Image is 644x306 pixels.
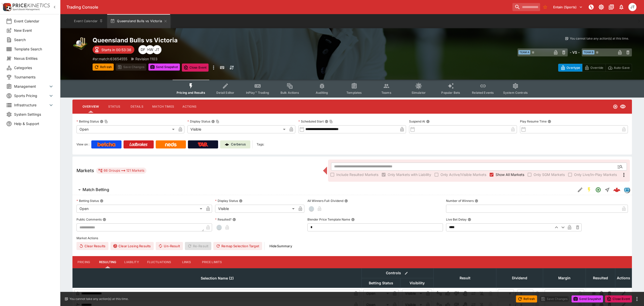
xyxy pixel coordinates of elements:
[178,101,201,113] button: Actions
[558,64,582,72] button: Overtype
[624,187,630,193] img: betradar
[76,140,89,148] label: View on :
[570,36,629,41] p: You cannot take any action(s) at this time.
[441,91,460,95] span: Popular Bets
[582,64,606,72] button: Override
[76,205,204,213] div: Open
[93,64,114,71] button: Refresh
[543,268,586,288] th: Margin
[461,289,469,297] button: Void
[14,93,48,98] span: Sports Pricing
[110,242,154,250] button: Clear Losing Results
[175,256,198,268] button: Links
[182,64,209,72] button: Close Event
[14,56,54,61] span: Nexus Entities
[14,28,54,33] span: New Event
[307,199,343,203] p: All Winners Full-Dividend
[613,186,620,193] div: 72dbb9f9-b942-4fbe-9d67-68ee326afc1e
[129,142,148,146] img: Ladbrokes
[574,172,617,177] span: Only Live/In-Play Markets
[215,199,238,203] p: Display Status
[587,3,596,12] button: NOT Connected to PK
[195,275,239,281] span: Selection Name (2)
[496,268,543,288] th: Dividend
[298,119,324,124] p: Scheduled Start
[231,142,246,147] p: Cerberus
[388,172,431,177] span: Only Markets with Liability
[452,289,460,297] button: Lose
[597,3,606,12] button: Toggle light/dark mode
[103,101,126,113] button: Status
[595,187,601,193] svg: Open
[307,217,350,222] p: Blender Price Template Name
[435,289,443,297] button: Not Set
[148,101,178,113] button: Match Times
[426,120,430,123] button: Suspend At
[446,217,467,222] p: Live Bet Delay
[104,120,108,123] button: Copy To Clipboard
[14,121,54,126] span: Help & Support
[72,185,576,195] button: Match Betting
[351,218,355,221] button: Blender Price Template Name
[478,289,486,297] button: Eliminated In Play
[603,185,612,194] button: Straight
[572,295,603,302] button: Send Snapshot
[585,185,594,194] button: SGM Enabled
[14,102,48,108] span: Infrastructure
[216,120,219,123] button: Copy To Clipboard
[173,80,532,98] div: Event type filters
[246,91,269,95] span: InPlay™ Trading
[71,14,106,28] button: Event Calendar
[14,112,54,117] span: System Settings
[614,65,630,70] p: Auto-Save
[14,37,54,42] span: Search
[515,291,516,296] div: /
[616,162,625,171] button: Open
[97,142,115,146] img: Betcha
[346,91,362,95] span: Templates
[93,56,127,62] p: Copy To Clipboard
[402,289,424,297] div: Visible
[325,120,328,123] button: Scheduled StartCopy To Clipboard
[76,119,99,124] p: Betting Status
[187,125,287,133] div: Visible
[444,289,452,297] button: Win
[434,268,496,288] th: Result
[412,91,426,95] span: Simulator
[120,256,143,268] button: Liability
[185,242,211,250] span: Re-Result
[156,242,183,250] button: Un-Result
[213,242,262,250] button: Remap Selection Target
[257,140,264,148] label: Tags:
[594,185,603,194] button: Open
[72,36,89,52] img: cricket.png
[152,45,162,54] div: Joshua Thomson
[627,2,638,13] button: Joshua Thomson
[634,296,640,302] button: more
[69,297,129,301] p: You cannot take any action(s) at this time.
[605,295,632,302] button: Close Event
[403,270,410,277] button: Bulk edit
[93,36,362,44] h2: Copy To Clipboard
[583,50,594,54] span: Team B
[13,8,40,11] img: Sportsbook Management
[590,65,603,70] p: Override
[14,46,54,52] span: Template Search
[516,295,537,302] button: Refresh
[148,64,180,71] button: Send Snapshot
[14,65,54,70] span: Categories
[215,217,231,222] p: Resulted?
[615,268,632,288] th: Actions
[72,256,95,268] button: Pricing
[624,187,630,193] div: betradar
[404,280,430,286] span: Visibility
[409,119,425,124] p: Suspend At
[198,256,226,268] button: Price Limits
[316,91,328,95] span: Auditing
[225,142,229,146] img: Cerberus
[446,199,474,203] p: Number of Winners
[198,142,208,146] img: TabNZ
[512,3,540,11] input: search
[520,119,547,124] p: Play Resume Time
